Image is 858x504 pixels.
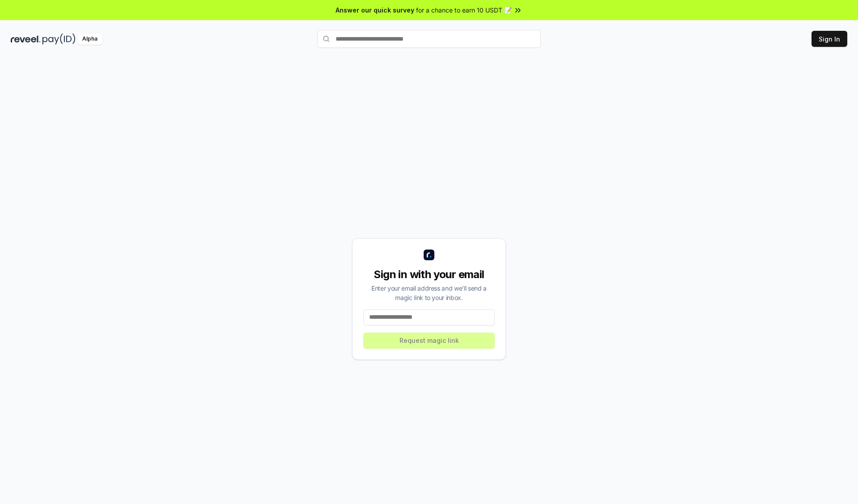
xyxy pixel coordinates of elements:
img: pay_id [42,33,76,45]
img: reveel_dark [11,33,41,45]
button: Sign In [812,31,847,47]
div: Enter your email address and we’ll send a magic link to your inbox. [363,283,495,302]
span: for a chance to earn 10 USDT 📝 [416,5,512,15]
span: Answer our quick survey [336,5,414,15]
img: logo_small [424,250,434,260]
div: Alpha [77,33,102,45]
div: Sign in with your email [363,267,495,282]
